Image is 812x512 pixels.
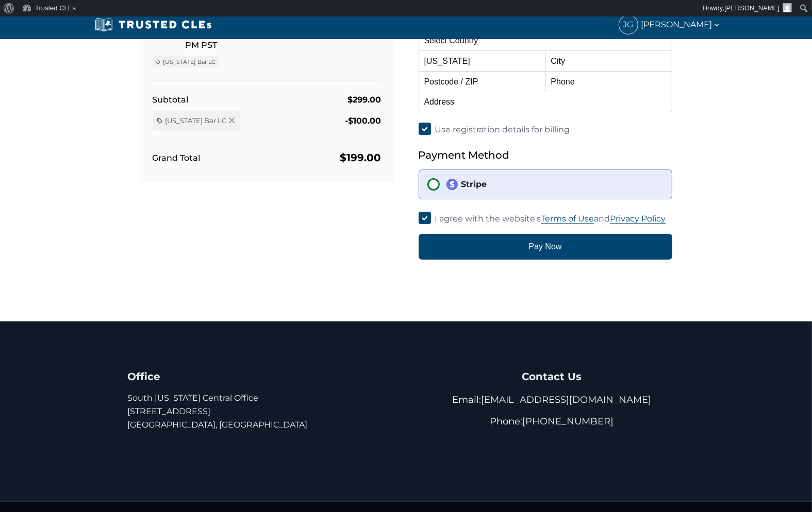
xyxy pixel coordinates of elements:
[419,147,672,163] h5: Payment Method
[163,58,216,66] span: [US_STATE] Bar LC
[446,178,458,191] img: stripe
[419,92,672,112] input: Address
[92,17,215,32] img: Trusted CLEs
[345,114,382,128] div: -$100.00
[419,413,685,430] p: Phone:
[419,234,672,260] button: Pay Now
[619,15,638,34] span: JG
[481,394,651,405] a: [EMAIL_ADDRESS][DOMAIN_NAME]
[724,4,780,12] span: [PERSON_NAME]
[348,93,382,107] div: $299.00
[522,416,614,427] a: [PHONE_NUMBER]
[128,368,393,385] h4: Office
[153,93,189,107] div: Subtotal
[165,116,227,125] span: [US_STATE] Bar LC
[419,368,685,385] h4: Contact Us
[641,18,721,31] span: [PERSON_NAME]
[128,393,308,429] a: South [US_STATE] Central Office[STREET_ADDRESS][GEOGRAPHIC_DATA], [GEOGRAPHIC_DATA]
[610,214,666,224] a: Privacy Policy
[153,151,201,165] div: Grand Total
[427,178,440,191] input: stripeStripe
[446,178,664,191] div: Stripe
[545,71,672,92] input: Phone
[541,214,594,224] a: Terms of Use
[545,50,672,71] input: City
[435,125,570,134] span: Use registration details for billing
[419,391,685,408] p: Email:
[435,214,666,224] span: I agree with the website's and
[340,149,382,166] div: $199.00
[419,71,545,92] input: Postcode / ZIP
